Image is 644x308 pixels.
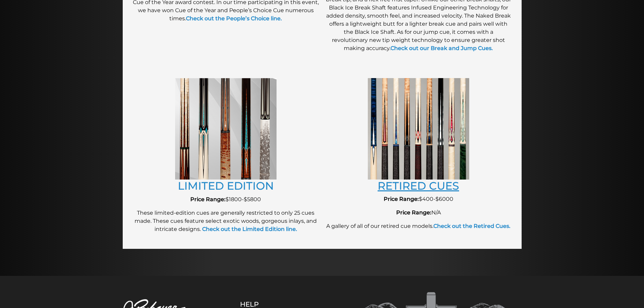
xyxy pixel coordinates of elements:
[326,195,511,203] p: $400-$6000
[178,179,274,192] a: LIMITED EDITION
[326,222,511,230] p: A gallery of all of our retired cue models.
[384,196,419,202] strong: Price Range:
[433,223,510,229] a: Check out the Retired Cues.
[326,209,511,217] p: N/A
[390,45,493,51] a: Check out our Break and Jump Cues.
[378,179,459,192] a: RETIRED CUES
[396,209,431,216] strong: Price Range:
[133,195,319,204] p: $1800-$5800
[201,226,297,232] a: Check out the Limited Edition line.
[186,15,282,22] a: Check out the People’s Choice line.
[133,209,319,233] p: These limited-edition cues are generally restricted to only 25 cues made. These cues feature sele...
[190,196,225,203] strong: Price Range:
[202,226,297,232] strong: Check out the Limited Edition line.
